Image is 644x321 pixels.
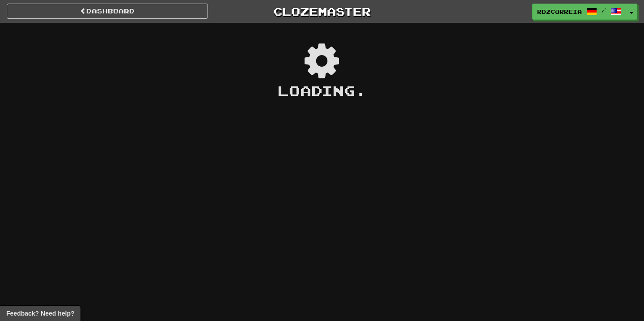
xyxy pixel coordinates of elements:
span: rdzcorreia [537,8,582,16]
span: Open feedback widget [6,309,74,318]
a: Dashboard [7,4,208,19]
span: / [602,7,606,13]
a: rdzcorreia / [532,4,626,20]
a: Clozemaster [221,4,423,19]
